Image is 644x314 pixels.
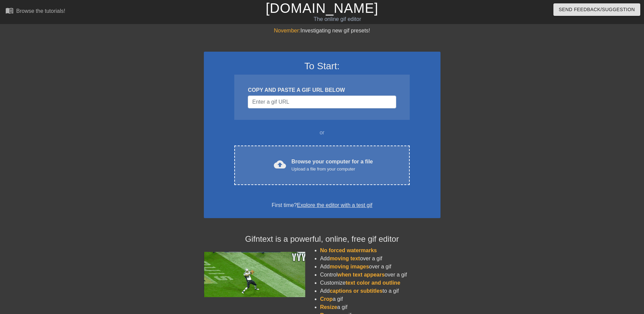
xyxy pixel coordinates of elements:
[330,288,382,294] span: captions or subtitles
[291,166,373,173] div: Upload a file from your computer
[204,27,440,35] div: Investigating new gif presets!
[297,202,372,208] a: Explore the editor with a test gif
[337,272,385,278] span: when text appears
[553,3,640,16] button: Send Feedback/Suggestion
[330,256,360,261] span: moving text
[320,271,440,279] li: Control over a gif
[218,15,457,23] div: The online gif editor
[5,6,14,15] span: menu_book
[320,296,333,302] span: Crop
[274,158,286,171] span: cloud_upload
[320,295,440,303] li: a gif
[266,1,378,16] a: [DOMAIN_NAME]
[330,264,369,269] span: moving images
[213,60,432,72] h3: To Start:
[320,263,440,271] li: Add over a gif
[221,129,423,137] div: or
[274,28,300,33] span: November:
[320,287,440,295] li: Add to a gif
[320,279,440,287] li: Customize
[16,8,65,14] div: Browse the tutorials!
[5,6,65,17] a: Browse the tutorials!
[204,234,440,244] h4: Gifntext is a powerful, online, free gif editor
[248,86,396,94] div: COPY AND PASTE A GIF URL BELOW
[320,303,440,311] li: a gif
[248,96,396,108] input: Username
[320,304,337,310] span: Resize
[213,201,432,209] div: First time?
[204,252,305,297] img: football_small.gif
[320,255,440,263] li: Add over a gif
[291,158,373,173] div: Browse your computer for a file
[559,5,635,14] span: Send Feedback/Suggestion
[320,247,377,253] span: No forced watermarks
[345,280,400,286] span: text color and outline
